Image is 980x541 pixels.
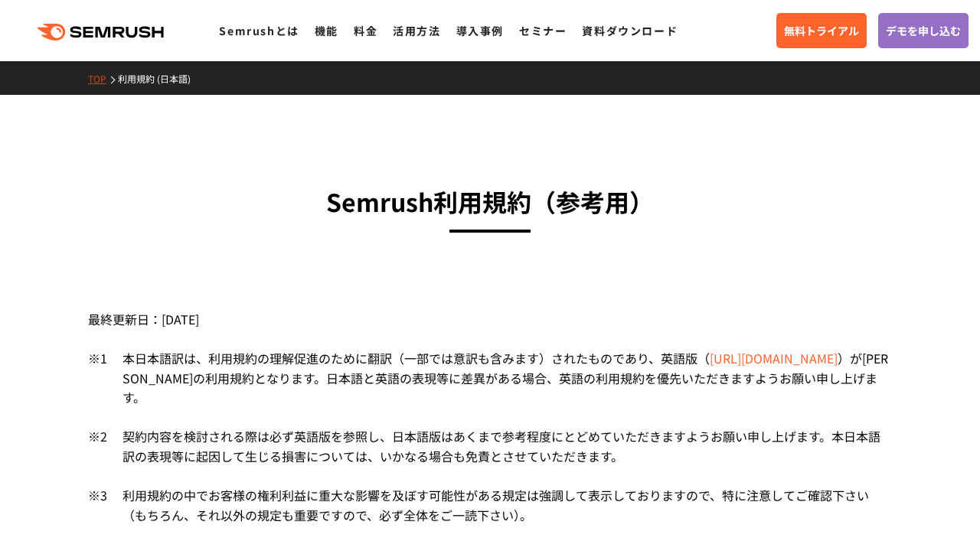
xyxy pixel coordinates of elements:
a: 活用方法 [393,23,440,38]
a: 資料ダウンロード [582,23,678,38]
div: ※3 [88,486,107,525]
div: 最終更新日：[DATE] [88,282,892,349]
a: セミナー [519,23,567,38]
a: 料金 [354,23,377,38]
div: 利用規約の中でお客様の権利利益に重大な影響を及ぼす可能性がある規定は強調して表示しておりますので、特に注意してご確認下さい（もちろん、それ以外の規定も重要ですので、必ず全体をご一読下さい）。 [107,486,892,525]
span: が[PERSON_NAME]の利用規約となります。日本語と英語の表現等に差異がある場合、英語の利用規約を優先いただきますようお願い申し上げます。 [122,349,888,406]
div: ※1 [88,349,107,427]
span: （ ） [697,349,850,367]
span: 本日本語訳は、利用規約の理解促進のために翻訳（一部では意訳も含みます）されたものであり、英語版 [122,349,697,367]
a: 無料トライアル [776,13,867,48]
a: TOP [88,72,118,85]
a: [URL][DOMAIN_NAME] [710,349,838,367]
div: ※2 [88,427,107,486]
div: 契約内容を検討される際は必ず英語版を参照し、日本語版はあくまで参考程度にとどめていただきますようお願い申し上げます。本日本語訳の表現等に起因して生じる損害については、いかなる場合も免責とさせてい... [107,427,892,486]
a: 導入事例 [456,23,504,38]
a: デモを申し込む [878,13,969,48]
a: 利用規約 (日本語) [118,72,202,85]
span: デモを申し込む [886,22,961,39]
h3: Semrush利用規約 （参考用） [88,182,892,221]
a: Semrushとは [219,23,299,38]
a: 機能 [315,23,338,38]
span: 無料トライアル [784,22,859,39]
